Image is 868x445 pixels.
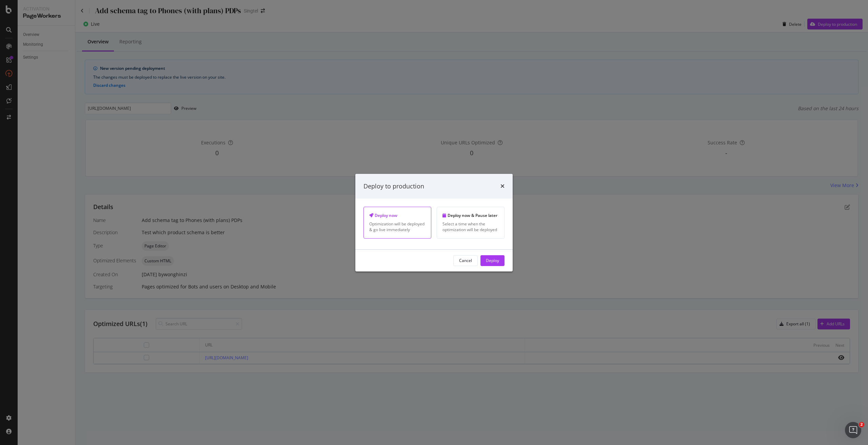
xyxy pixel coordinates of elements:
[369,221,426,232] div: Optimization will be deployed & go live immediately
[500,182,505,190] div: times
[459,258,472,263] div: Cancel
[845,422,861,438] iframe: Intercom live chat
[453,255,478,266] button: Cancel
[355,174,513,271] div: modal
[442,221,499,232] div: Select a time when the optimization will be deployed
[442,213,499,218] div: Deploy now & Pause later
[363,182,424,190] div: Deploy to production
[859,422,864,427] span: 2
[480,255,505,266] button: Deploy
[369,213,426,218] div: Deploy now
[486,258,499,263] div: Deploy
